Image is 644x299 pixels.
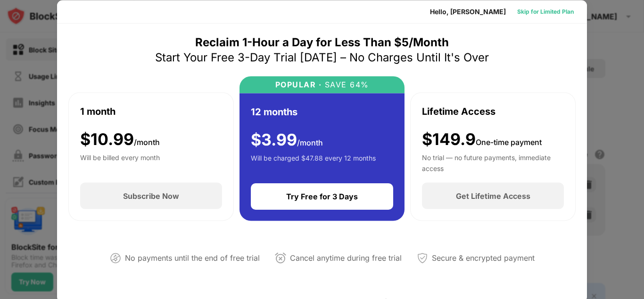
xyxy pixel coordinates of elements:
div: SAVE 64% [322,80,369,89]
div: Reclaim 1-Hour a Day for Less Than $5/Month [195,34,449,50]
div: No payments until the end of free trial [125,251,260,265]
div: POPULAR · [275,80,322,89]
div: Hello, [PERSON_NAME] [430,8,506,15]
span: /month [297,137,323,147]
img: not-paying [110,252,121,264]
div: Will be billed every month [80,153,160,171]
div: 12 months [251,104,297,119]
div: Start Your Free 3-Day Trial [DATE] – No Charges Until It's Over [155,50,489,65]
div: Cancel anytime during free trial [290,251,402,265]
img: cancel-anytime [275,252,286,264]
div: Get Lifetime Access [456,191,530,201]
span: /month [134,137,160,146]
div: Secure & encrypted payment [432,251,535,265]
img: secured-payment [417,252,428,264]
div: $ 10.99 [80,129,160,149]
div: Try Free for 3 Days [286,192,358,201]
div: Lifetime Access [422,104,495,118]
div: 1 month [80,104,116,118]
div: Will be charged $47.88 every 12 months [251,153,376,172]
div: $149.9 [422,129,542,149]
div: Skip for Limited Plan [517,7,574,16]
div: $ 3.99 [251,130,323,149]
div: No trial — no future payments, immediate access [422,153,564,171]
span: One-time payment [476,137,542,146]
div: Subscribe Now [123,191,179,201]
